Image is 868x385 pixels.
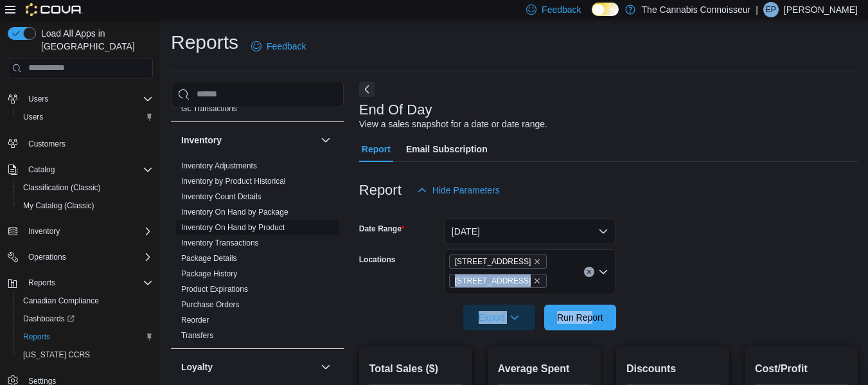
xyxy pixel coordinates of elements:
img: Cova [26,3,83,16]
span: Hide Parameters [432,184,500,197]
span: Canadian Compliance [18,293,153,309]
span: Operations [23,249,153,265]
a: Users [18,109,48,125]
div: Elysha Park [763,2,779,17]
span: [US_STATE] CCRS [23,350,90,360]
button: Inventory [181,134,315,147]
button: Export [463,305,535,330]
button: Classification (Classic) [13,179,158,197]
h2: Total Sales ($) [369,361,462,377]
span: Package Details [181,253,237,264]
span: 2-1874 Scugog Street [449,255,547,269]
h2: Cost/Profit [755,361,847,377]
a: Inventory On Hand by Product [181,223,285,232]
button: Reports [23,275,60,291]
span: [STREET_ADDRESS] [455,274,531,287]
span: Inventory On Hand by Product [181,222,285,233]
span: Users [23,112,43,122]
button: Loyalty [318,359,333,375]
span: Reorder [181,315,209,325]
a: Inventory Adjustments [181,161,257,170]
a: Inventory by Product Historical [181,177,286,186]
button: Hide Parameters [412,177,505,203]
div: Inventory [171,158,344,348]
a: [US_STATE] CCRS [18,347,95,363]
a: Feedback [246,33,311,59]
span: Report [362,136,391,162]
label: Locations [359,255,396,265]
a: Inventory Transactions [181,238,259,247]
p: [PERSON_NAME] [784,2,858,17]
span: Washington CCRS [18,347,153,363]
span: Purchase Orders [181,300,240,310]
span: Inventory [23,224,153,239]
a: Inventory Count Details [181,192,261,201]
span: My Catalog (Classic) [23,201,94,211]
span: Product Expirations [181,284,248,294]
div: View a sales snapshot for a date or date range. [359,118,547,131]
p: | [756,2,758,17]
button: My Catalog (Classic) [13,197,158,215]
span: Inventory [28,226,60,237]
a: Dashboards [13,310,158,328]
span: Customers [28,139,66,149]
input: Dark Mode [592,3,619,16]
button: Canadian Compliance [13,292,158,310]
span: Email Subscription [406,136,488,162]
button: Reports [3,274,158,292]
span: Inventory On Hand by Package [181,207,288,217]
a: Customers [23,136,71,152]
button: Inventory [23,224,65,239]
span: Canadian Compliance [23,296,99,306]
span: Catalog [28,165,55,175]
span: Classification (Classic) [23,183,101,193]
label: Date Range [359,224,405,234]
span: Transfers [181,330,213,341]
span: Dashboards [23,314,75,324]
a: Package Details [181,254,237,263]
button: Remove 2-1874 Scugog Street from selection in this group [533,258,541,265]
a: Purchase Orders [181,300,240,309]
span: Reports [28,278,55,288]
a: Inventory On Hand by Package [181,208,288,217]
span: Inventory Transactions [181,238,259,248]
a: Canadian Compliance [18,293,104,309]
span: Run Report [557,311,603,324]
span: Inventory by Product Historical [181,176,286,186]
button: Loyalty [181,361,315,373]
button: Inventory [3,222,158,240]
h3: Inventory [181,134,222,147]
button: [US_STATE] CCRS [13,346,158,364]
button: Users [23,91,53,107]
span: Reports [23,332,50,342]
span: Reports [23,275,153,291]
span: Inventory Adjustments [181,161,257,171]
button: Users [13,108,158,126]
h1: Reports [171,30,238,55]
a: Dashboards [18,311,80,327]
span: Feedback [542,3,581,16]
button: Operations [23,249,71,265]
a: Package History [181,269,237,278]
span: EP [766,2,776,17]
span: Feedback [267,40,306,53]
span: [STREET_ADDRESS] [455,255,531,268]
button: Remove 99 King St. from selection in this group [533,277,541,285]
h2: Average Spent [498,361,590,377]
h3: Report [359,183,402,198]
span: Reports [18,329,153,345]
a: GL Transactions [181,104,237,113]
span: Export [471,305,527,330]
span: Users [28,94,48,104]
h2: Discounts [626,361,719,377]
a: Transfers [181,331,213,340]
button: Next [359,82,375,97]
h3: End Of Day [359,102,432,118]
button: Users [3,90,158,108]
span: Operations [28,252,66,262]
span: Load All Apps in [GEOGRAPHIC_DATA] [36,27,153,53]
button: [DATE] [444,219,616,244]
a: Reorder [181,316,209,325]
span: My Catalog (Classic) [18,198,153,213]
a: Product Expirations [181,285,248,294]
